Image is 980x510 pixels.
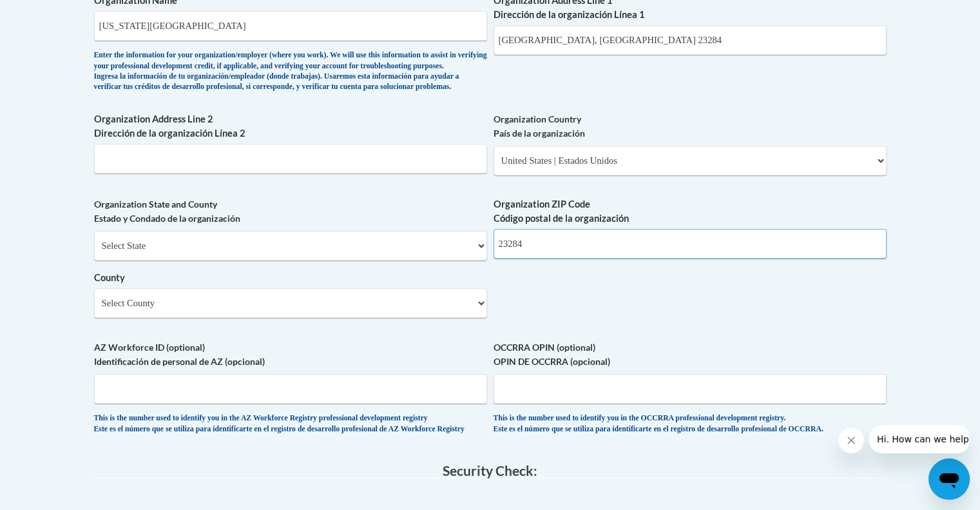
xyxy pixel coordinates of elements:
[94,340,487,369] label: AZ Workforce ID (optional) Identificación de personal de AZ (opcional)
[494,197,887,226] label: Organization ZIP Code Código postal de la organización
[838,427,864,453] iframe: Close message
[94,144,487,173] input: Metadata input
[494,112,887,141] label: Organization Country País de la organización
[94,197,487,226] label: Organization State and County Estado y Condado de la organización
[494,413,887,435] div: This is the number used to identify you in the OCCRRA professional development registry. Este es ...
[8,9,104,19] span: Hi. How can we help?
[494,340,887,369] label: OCCRRA OPIN (optional) OPIN DE OCCRRA (opcional)
[94,11,487,41] input: Metadata input
[94,50,487,93] div: Enter the information for your organization/employer (where you work). We will use this informati...
[443,462,537,478] span: Security Check:
[94,271,487,285] label: County
[869,425,970,453] iframe: Message from company
[494,229,887,259] input: Metadata input
[94,413,487,435] div: This is the number used to identify you in the AZ Workforce Registry professional development reg...
[94,112,487,141] label: Organization Address Line 2 Dirección de la organización Línea 2
[928,458,970,500] iframe: Button to launch messaging window
[494,25,887,55] input: Metadata input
